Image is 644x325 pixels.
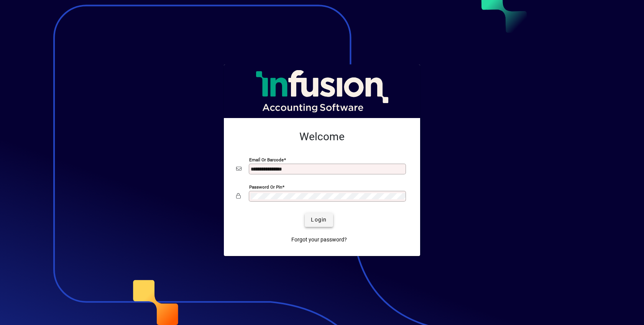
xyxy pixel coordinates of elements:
a: Forgot your password? [288,233,350,247]
h2: Welcome [236,130,408,143]
button: Login [305,213,333,227]
mat-label: Email or Barcode [249,157,284,162]
mat-label: Password or Pin [249,184,282,189]
span: Forgot your password? [291,236,347,244]
span: Login [311,216,327,224]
